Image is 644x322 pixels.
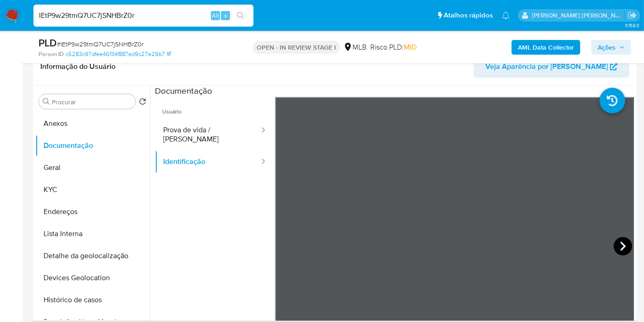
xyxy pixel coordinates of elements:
span: MID [404,42,417,52]
button: Procurar [43,98,50,105]
b: AML Data Collector [518,40,574,55]
button: Geral [35,157,150,179]
button: Ações [591,40,631,55]
button: Endereços [35,201,150,223]
div: MLB [343,42,367,52]
button: Devices Geolocation [35,267,150,289]
button: Lista Interna [35,223,150,245]
span: Risco PLD: [370,42,417,52]
a: Sair [627,11,637,20]
button: Veja Aparência por [PERSON_NAME] [473,56,629,78]
p: OPEN - IN REVIEW STAGE I [253,41,340,54]
button: Detalhe da geolocalização [35,245,150,267]
span: Atalhos rápidos [444,11,493,20]
span: s [224,11,227,20]
span: # IEtP9w29tmQ7UC7jSNHBrZ0r [57,40,143,49]
button: AML Data Collector [512,40,580,55]
button: KYC [35,179,150,201]
button: Anexos [35,113,150,135]
button: Histórico de casos [35,289,150,311]
span: Veja Aparência por [PERSON_NAME] [485,56,608,78]
b: Person ID [39,50,64,58]
a: Notificações [502,11,510,19]
a: c5283c97dfee46f34f887ed9c27e29b7 [66,50,171,58]
h1: Informação do Usuário [40,62,116,71]
input: Procurar [52,98,132,106]
span: 3.158.0 [625,22,639,29]
span: Ações [598,40,616,55]
span: Alt [212,11,219,20]
p: leticia.merlin@mercadolivre.com [532,11,625,20]
button: Documentação [35,135,150,157]
b: PLD [39,35,57,50]
input: Pesquise usuários ou casos... [33,10,253,22]
button: Retornar ao pedido padrão [139,98,146,108]
button: search-icon [231,9,250,22]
